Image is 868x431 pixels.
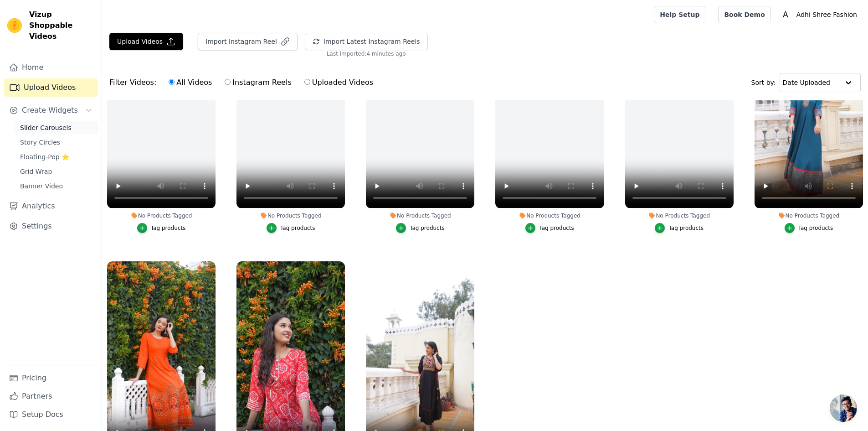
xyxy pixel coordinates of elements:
[366,212,474,219] div: No Products Tagged
[109,72,378,93] div: Filter Videos:
[718,6,770,23] a: Book Demo
[525,223,574,233] button: Tag products
[305,33,428,50] button: Import Latest Instagram Reels
[4,101,98,119] button: Create Widgets
[793,6,861,23] p: Adhi Shree Fashion
[539,224,574,232] div: Tag products
[20,138,60,147] span: Story Circles
[137,223,186,233] button: Tag products
[15,136,98,149] a: Story Circles
[655,223,704,233] button: Tag products
[4,58,98,77] a: Home
[29,9,94,42] span: Vizup Shoppable Videos
[280,224,315,232] div: Tag products
[410,224,445,232] div: Tag products
[20,167,52,176] span: Grid Wrap
[785,223,833,233] button: Tag products
[4,405,98,424] a: Setup Docs
[15,121,98,134] a: Slider Carousels
[236,212,345,219] div: No Products Tagged
[20,182,63,191] span: Banner Video
[625,212,734,219] div: No Products Tagged
[304,79,310,85] input: Uploaded Videos
[109,33,183,50] button: Upload Videos
[778,6,861,23] button: A Adhi Shree Fashion
[304,77,374,88] label: Uploaded Videos
[4,197,98,215] a: Analytics
[830,395,857,422] a: Open chat
[396,223,445,233] button: Tag products
[198,33,298,50] button: Import Instagram Reel
[327,50,406,57] span: Last imported: 4 minutes ago
[798,224,833,232] div: Tag products
[15,165,98,178] a: Grid Wrap
[20,123,72,132] span: Slider Carousels
[267,223,315,233] button: Tag products
[224,77,292,88] label: Instagram Reels
[22,105,78,116] span: Create Widgets
[4,78,98,97] a: Upload Videos
[751,73,861,92] div: Sort by:
[4,387,98,405] a: Partners
[107,212,216,219] div: No Products Tagged
[4,217,98,235] a: Settings
[15,151,98,163] a: Floating-Pop ⭐
[654,6,705,23] a: Help Setup
[495,212,604,219] div: No Products Tagged
[7,18,22,33] img: Vizup
[168,77,212,88] label: All Videos
[20,152,69,161] span: Floating-Pop ⭐
[783,10,788,19] text: A
[225,79,231,85] input: Instagram Reels
[4,369,98,387] a: Pricing
[668,224,704,232] div: Tag products
[15,180,98,192] a: Banner Video
[151,224,186,232] div: Tag products
[169,79,175,85] input: All Videos
[755,212,863,219] div: No Products Tagged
